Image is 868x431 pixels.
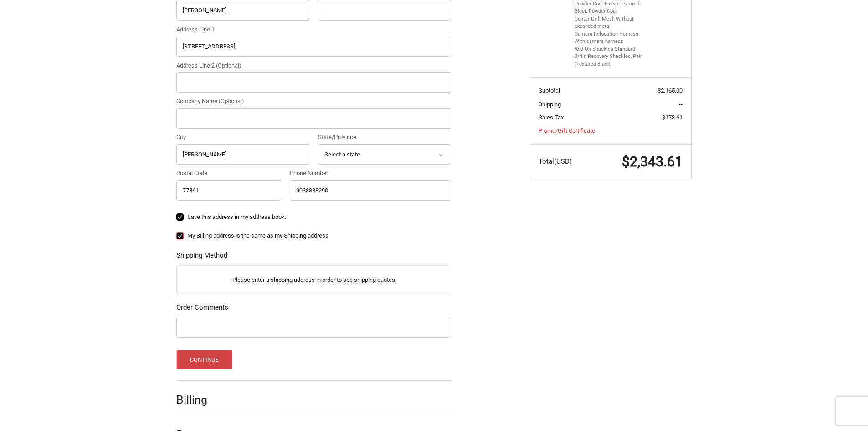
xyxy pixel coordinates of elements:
[657,87,683,94] span: $2,165.00
[539,114,564,121] span: Sales Tax
[575,0,644,16] li: Powder Coat Finish Textured Black Powder Coat
[176,250,227,265] legend: Shipping Method
[822,387,868,431] iframe: Chat Widget
[575,46,644,68] li: Add-On Shackles Standard 3/4in Recovery Shackles, Pair (Textured Black)
[679,101,683,108] span: --
[176,232,451,239] label: My Billing address is the same as my Shipping address
[219,98,244,104] small: (Optional)
[575,16,644,31] li: Center Grill Mesh Without expanded metal
[539,157,572,166] span: Total (USD)
[622,154,683,170] span: $2,343.61
[176,213,451,221] label: Save this address in my address book.
[290,169,451,178] label: Phone Number
[539,101,561,108] span: Shipping
[176,25,451,34] label: Address Line 1
[539,127,595,134] a: Promo/Gift Certificate
[176,133,309,142] label: City
[539,87,560,94] span: Subtotal
[176,97,451,106] label: Company Name
[575,31,644,46] li: Camera Relocation Harness With camera harness
[662,114,683,121] span: $178.61
[318,133,451,142] label: State/Province
[176,302,228,317] legend: Order Comments
[216,62,241,69] small: (Optional)
[176,350,232,369] button: Continue
[176,393,230,407] h2: Billing
[176,169,281,178] label: Postal Code
[176,61,451,70] label: Address Line 2
[177,271,451,289] p: Please enter a shipping address in order to see shipping quotes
